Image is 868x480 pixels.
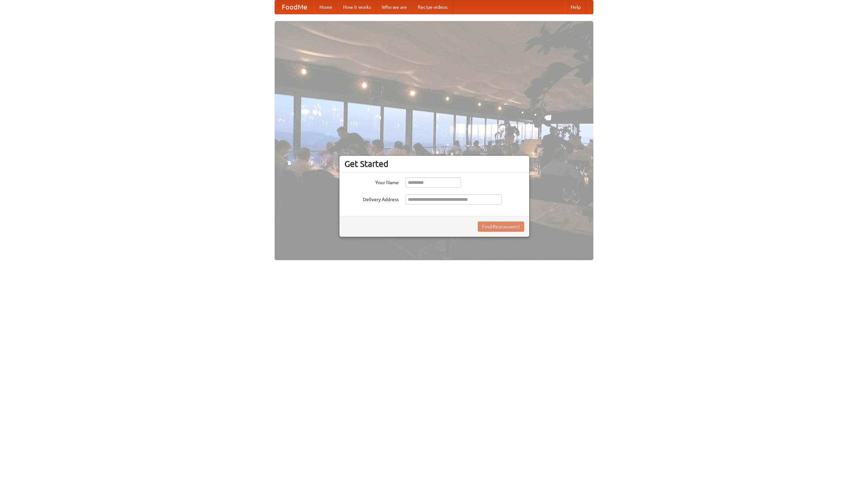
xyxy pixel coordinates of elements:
label: Your Name [344,177,399,186]
a: How it works [338,0,376,14]
a: Who we are [376,0,412,14]
a: FoodMe [275,0,314,14]
a: Recipe videos [412,0,453,14]
h3: Get Started [344,159,524,169]
label: Delivery Address [344,194,399,203]
button: Find Restaurants! [478,222,524,232]
a: Home [314,0,338,14]
a: Help [565,0,586,14]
